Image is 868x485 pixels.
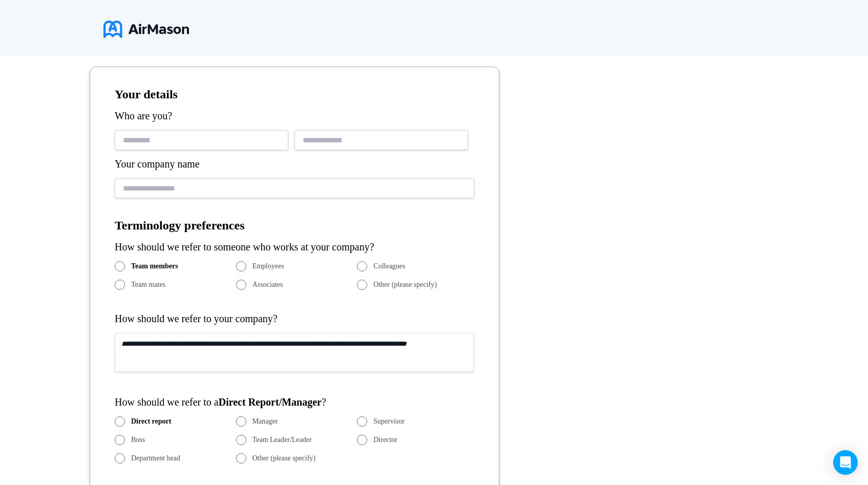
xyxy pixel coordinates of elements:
[373,281,437,289] span: Other (please specify)
[373,262,405,270] span: Colleagues
[115,313,474,325] div: How should we refer to your company?
[131,454,180,462] span: Department head
[373,417,405,426] span: Supervisor
[131,262,178,270] span: Team members
[833,450,858,475] div: Open Intercom Messenger
[252,417,278,426] span: Manager
[115,219,474,233] h1: Terminology preferences
[115,110,474,122] div: Who are you?
[115,158,474,170] div: Your company name
[131,436,145,444] span: Boss
[252,281,283,289] span: Associates
[103,16,189,42] img: logo
[252,262,284,270] span: Employees
[252,454,316,462] span: Other (please specify)
[115,241,474,253] div: How should we refer to someone who works at your company?
[131,281,165,289] span: Team mates
[115,88,474,102] h1: Your details
[252,436,312,444] span: Team Leader/Leader
[373,436,397,444] span: Director
[131,417,171,426] span: Direct report
[219,396,322,408] b: Direct Report/Manager
[115,396,474,408] div: How should we refer to a ?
